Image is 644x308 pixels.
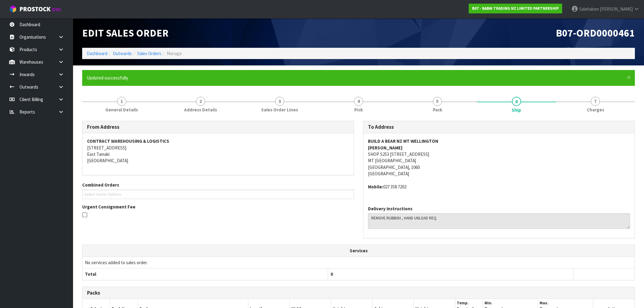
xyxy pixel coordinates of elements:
span: 4 [354,97,363,106]
th: Total [82,268,328,280]
span: 7 [591,97,600,106]
address: 027 358 7202 [368,184,630,190]
address: [STREET_ADDRESS] East Tamaki [GEOGRAPHIC_DATA] [87,138,349,164]
strong: CONTRACT WAREHOUSING & LOGISTICS [87,138,169,144]
span: Edit Sales Order [82,26,169,39]
span: 1 [117,97,126,106]
span: ProStock [19,5,51,13]
span: 0 [331,271,333,277]
span: 6 [512,97,521,106]
a: Sales Orders [137,51,161,56]
span: General Details [105,107,138,113]
h3: From Address [87,124,349,130]
strong: [PERSON_NAME] [368,145,403,151]
a: Dashboard [87,51,107,56]
span: Pack [433,107,442,113]
a: Outwards [113,51,132,56]
a: B07 - BABW TRADING NZ LIMITED PARTNERSHIP [469,4,562,13]
span: 3 [275,97,284,106]
th: Services [82,245,635,257]
span: [PERSON_NAME] [600,6,633,12]
strong: BUILD A BEAR NZ MT WELLINGTON [368,138,438,144]
span: Charges [587,107,604,113]
span: Pick [354,107,363,113]
span: × [627,73,631,82]
td: No services added to sales order. [82,257,635,268]
h3: To Address [368,124,630,130]
span: 2 [196,97,205,106]
label: Urgent Consignment Fee [82,204,135,210]
span: Ship [512,107,521,113]
strong: B07 - BABW TRADING NZ LIMITED PARTNERSHIP [472,6,559,11]
span: Address Details [184,107,217,113]
span: Sales Order Lines [261,107,298,113]
span: 5 [433,97,442,106]
address: SHOP S253 [STREET_ADDRESS] MT [GEOGRAPHIC_DATA] [GEOGRAPHIC_DATA], 1060 [GEOGRAPHIC_DATA] [368,138,630,177]
h3: Packs [87,290,630,296]
label: Delivery Instructions [368,205,412,212]
small: WMS [52,7,61,12]
span: Salehaben [579,6,599,12]
span: B07-ORD0000461 [556,26,635,39]
span: Manage [167,51,182,56]
img: cube-alt.png [9,5,17,13]
label: Combined Orders [82,182,119,188]
strong: mobile [368,184,383,190]
span: Updated successfully [87,75,128,81]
